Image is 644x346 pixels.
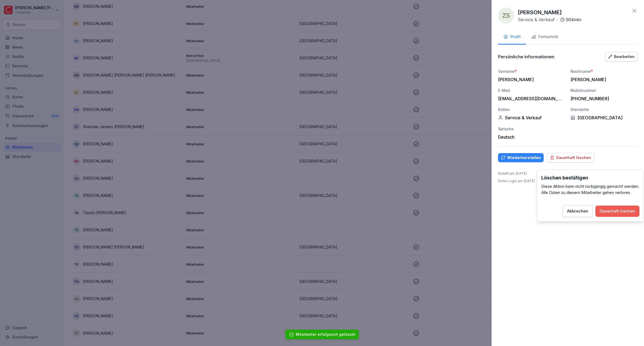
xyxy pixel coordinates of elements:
[498,134,565,140] div: Deutsch
[498,88,565,93] div: E-Mail
[498,179,535,183] p: Erster Login am : [DATE]
[518,16,555,23] p: Service & Verkauf
[503,34,521,40] div: Profil
[518,8,562,16] p: [PERSON_NAME]
[498,77,562,82] div: [PERSON_NAME]
[498,171,527,176] p: Erstellt am : [DATE]
[498,69,565,74] div: Vorname
[541,174,639,181] h3: Löschen bestätigen
[531,34,558,40] div: Fortschritt
[498,54,554,59] p: Persönliche informationen
[526,30,563,45] button: Fortschritt
[605,52,638,62] button: Bearbeiten
[566,16,581,23] p: 504 min
[570,69,638,74] div: Nachname
[501,155,541,161] div: Wiederherstellen
[570,88,638,93] div: Mobilnummer
[498,115,565,120] div: Service & Verkauf
[498,153,544,162] button: Wiederherstellen
[498,30,526,45] button: Profil
[498,107,565,112] div: Rollen
[570,96,635,101] div: [PHONE_NUMBER]
[547,153,594,163] button: Dauerhaft löschen
[600,208,635,214] div: Dauerhaft löschen
[498,126,565,132] div: Sprache
[518,16,581,23] div: ·
[498,96,562,101] div: [EMAIL_ADDRESS][DOMAIN_NAME]
[550,155,591,161] div: Dauerhaft löschen
[562,205,593,217] button: Abbrechen
[498,8,514,24] div: ZS
[608,54,635,60] div: Bearbeiten
[595,206,639,217] button: Dauerhaft löschen
[570,77,635,82] div: [PERSON_NAME]
[567,208,588,214] div: Abbrechen
[570,115,638,120] div: [GEOGRAPHIC_DATA]
[541,183,639,196] p: Diese Aktion kann nicht rückgängig gemacht werden. Alle Daten zu diesem Mitarbeiter gehen verloren.
[570,107,638,112] div: Standorte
